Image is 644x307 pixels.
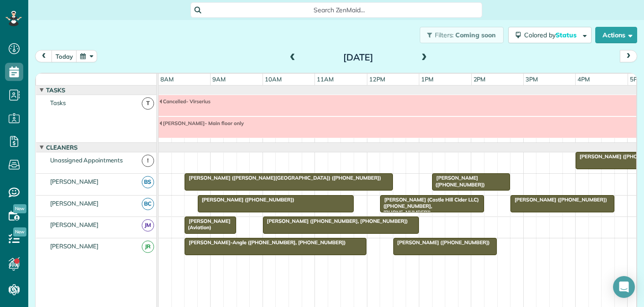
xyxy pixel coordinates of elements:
[159,120,244,126] span: [PERSON_NAME]- Main floor only
[35,50,52,62] button: prev
[197,196,295,203] span: [PERSON_NAME] ([PHONE_NUMBER])
[556,31,578,39] span: Status
[44,144,79,151] span: Cleaners
[419,75,435,83] span: 1pm
[142,198,154,210] span: BC
[142,176,154,188] span: BS
[380,196,479,216] span: [PERSON_NAME] (Castle Hill Cider LLC) ([PHONE_NUMBER], [PHONE_NUMBER])
[508,27,592,43] button: Colored byStatus
[263,218,408,224] span: [PERSON_NAME] ([PHONE_NUMBER], [PHONE_NUMBER])
[393,239,490,246] span: [PERSON_NAME] ([PHONE_NUMBER])
[13,204,26,213] span: New
[48,178,101,185] span: [PERSON_NAME]
[159,98,211,105] span: Cancelled- Virserius
[211,75,227,83] span: 9am
[184,218,231,231] span: [PERSON_NAME] (Aviation)
[628,75,644,83] span: 5pm
[48,156,124,164] span: Unassigned Appointments
[52,50,77,62] button: today
[595,27,637,43] button: Actions
[184,175,381,181] span: [PERSON_NAME] ([PERSON_NAME][GEOGRAPHIC_DATA]) ([PHONE_NUMBER])
[48,99,67,106] span: Tasks
[48,242,101,250] span: [PERSON_NAME]
[367,75,387,83] span: 12pm
[48,221,101,228] span: [PERSON_NAME]
[142,155,154,167] span: !
[263,75,283,83] span: 10am
[432,175,485,187] span: [PERSON_NAME] ([PHONE_NUMBER])
[524,75,540,83] span: 3pm
[142,97,154,110] span: T
[435,31,454,39] span: Filters:
[620,50,637,62] button: next
[315,75,335,83] span: 11am
[524,31,580,39] span: Colored by
[472,75,488,83] span: 2pm
[510,196,608,203] span: [PERSON_NAME] ([PHONE_NUMBER])
[48,200,101,207] span: [PERSON_NAME]
[142,241,154,253] span: JR
[44,86,67,94] span: Tasks
[159,75,175,83] span: 8am
[576,75,592,83] span: 4pm
[184,239,346,246] span: [PERSON_NAME]-Angle ([PHONE_NUMBER], [PHONE_NUMBER])
[301,52,415,62] h2: [DATE]
[613,276,635,298] div: Open Intercom Messenger
[142,219,154,232] span: JM
[455,31,496,39] span: Coming soon
[13,227,26,237] span: New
